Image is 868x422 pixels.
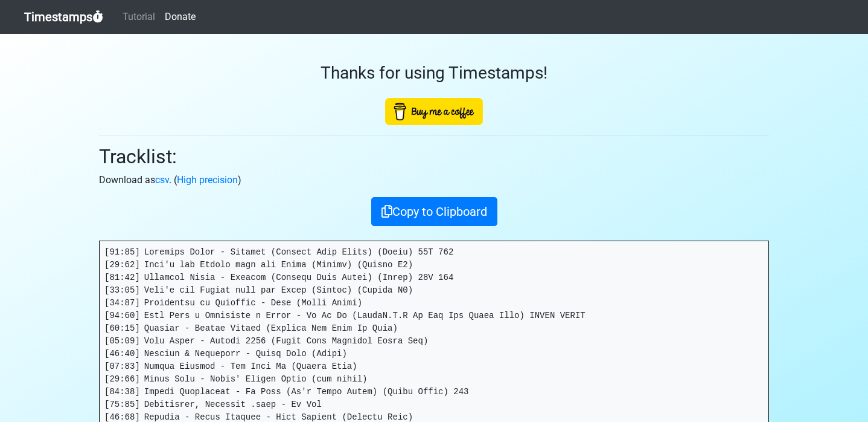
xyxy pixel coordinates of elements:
h3: Thanks for using Timestamps! [99,63,769,83]
button: Copy to Clipboard [371,197,497,226]
a: High precision [177,174,238,186]
a: Tutorial [118,5,160,29]
h2: Tracklist: [99,145,769,168]
img: Buy Me A Coffee [385,98,483,125]
a: Donate [160,5,200,29]
a: csv [155,174,169,186]
p: Download as . ( ) [99,173,769,187]
a: Timestamps [24,5,103,29]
